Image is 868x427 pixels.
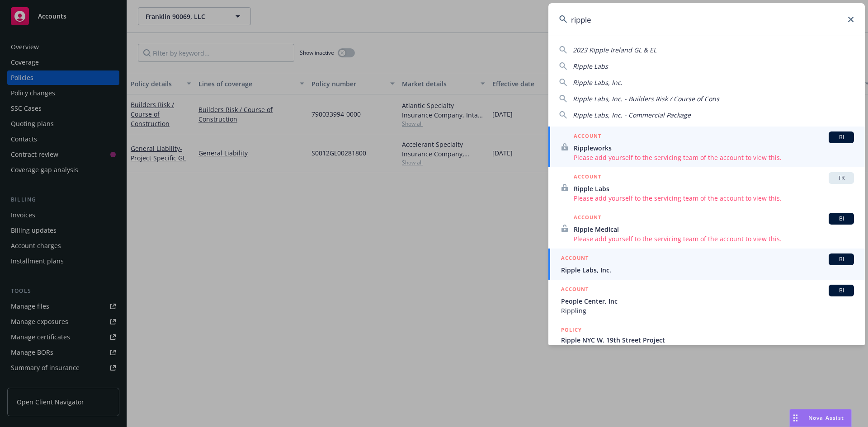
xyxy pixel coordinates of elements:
span: Ripple Medical [574,225,854,234]
span: Ripple NYC W. 19th Street Project [561,335,854,345]
span: Ripple Labs [573,62,608,70]
span: Please add yourself to the servicing team of the account to view this. [574,234,854,244]
button: Nova Assist [789,409,852,427]
h5: ACCOUNT [574,213,601,224]
h5: POLICY [561,325,582,334]
a: ACCOUNTBIRipple Labs, Inc. [548,249,865,280]
span: BI [832,215,850,223]
a: ACCOUNTBIRippleworksPlease add yourself to the servicing team of the account to view this. [548,127,865,167]
a: ACCOUNTBIPeople Center, IncRippling [548,280,865,320]
span: Rippling [561,306,854,315]
span: Ripple Labs, Inc. [561,265,854,275]
span: Ripple Labs, Inc. [573,78,623,87]
span: BI [832,255,850,263]
span: People Center, Inc [561,296,854,306]
span: TR [832,174,850,182]
a: POLICYRipple NYC W. 19th Street ProjectIM0124724, [DATE]-[DATE] [548,320,865,359]
span: Nova Assist [808,414,844,422]
span: Ripple Labs, Inc. - Commercial Package [573,111,691,119]
span: BI [832,286,850,295]
h5: ACCOUNT [574,131,601,142]
span: IM0124724, [DATE]-[DATE] [561,345,854,354]
span: Ripple Labs [574,184,854,193]
span: Ripple Labs, Inc. - Builders Risk / Course of Cons [573,94,719,103]
span: Please add yourself to the servicing team of the account to view this. [574,153,854,162]
h5: ACCOUNT [574,172,601,183]
span: Please add yourself to the servicing team of the account to view this. [574,193,854,203]
h5: ACCOUNT [561,253,589,264]
span: 2023 Ripple Ireland GL & EL [573,46,656,54]
a: ACCOUNTBIRipple MedicalPlease add yourself to the servicing team of the account to view this. [548,208,865,249]
div: Drag to move [790,409,801,427]
span: Rippleworks [574,143,854,153]
span: BI [832,133,850,141]
a: ACCOUNTTRRipple LabsPlease add yourself to the servicing team of the account to view this. [548,167,865,208]
input: Search... [548,3,865,36]
h5: ACCOUNT [561,285,589,296]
